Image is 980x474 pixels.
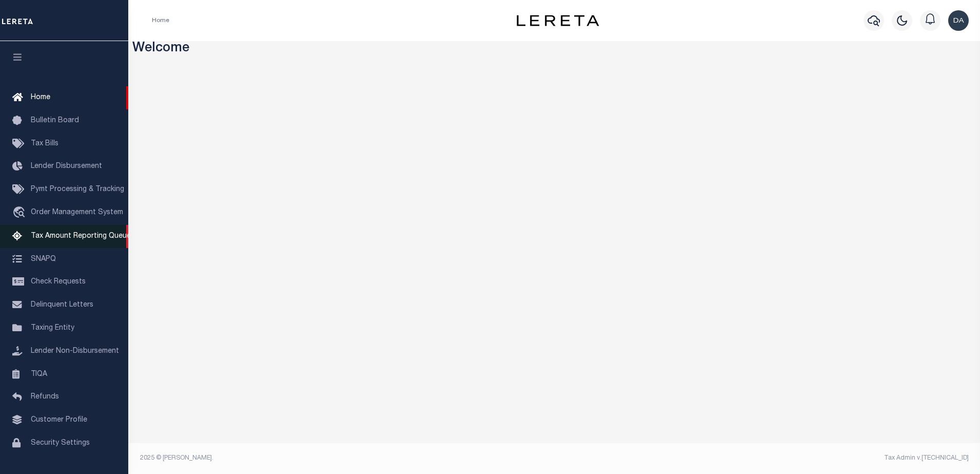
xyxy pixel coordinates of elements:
[948,10,969,31] img: svg+xml;base64,PHN2ZyB4bWxucz0iaHR0cDovL3d3dy53My5vcmcvMjAwMC9zdmciIHBvaW50ZXItZXZlbnRzPSJub25lIi...
[517,15,599,26] img: logo-dark.svg
[132,41,976,57] h3: Welcome
[132,453,555,463] div: 2025 © [PERSON_NAME].
[12,206,29,220] i: travel_explore
[31,393,59,401] span: Refunds
[31,370,47,377] span: TIQA
[31,186,124,193] span: Pymt Processing & Tracking
[31,348,119,355] span: Lender Non-Disbursement
[31,301,93,309] span: Delinquent Letters
[31,416,87,424] span: Customer Profile
[31,94,50,101] span: Home
[31,278,86,286] span: Check Requests
[31,117,79,124] span: Bulletin Board
[31,140,58,147] span: Tax Bills
[562,453,969,463] div: Tax Admin v.[TECHNICAL_ID]
[31,255,56,262] span: SNAPQ
[31,440,90,447] span: Security Settings
[31,209,123,216] span: Order Management System
[152,16,169,25] li: Home
[31,233,131,240] span: Tax Amount Reporting Queue
[31,163,102,170] span: Lender Disbursement
[31,325,74,332] span: Taxing Entity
